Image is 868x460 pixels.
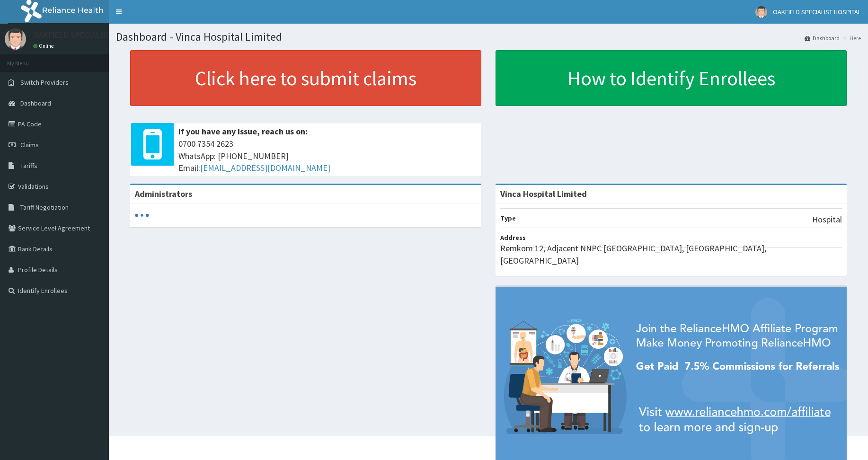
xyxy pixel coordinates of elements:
[755,6,767,18] img: User Image
[130,50,481,106] a: Click here to submit claims
[33,31,151,39] p: OAKFIELD SPECIALIST HOSPITAL
[116,31,861,43] h1: Dashboard - Vinca Hospital Limited
[496,50,847,106] a: How to Identify Enrollees
[805,34,840,42] a: Dashboard
[135,188,192,199] b: Administrators
[773,8,861,16] span: OAKFIELD SPECIALIST HOSPITAL
[135,208,149,222] svg: audio-loading
[20,141,39,149] span: Claims
[841,34,861,42] li: Here
[500,188,587,199] strong: Vinca Hospital Limited
[178,126,308,137] b: If you have any issue, reach us on:
[500,233,526,242] b: Address
[500,214,516,222] b: Type
[20,78,69,87] span: Switch Providers
[5,28,26,50] img: User Image
[33,43,56,49] a: Online
[812,213,842,226] p: Hospital
[20,203,69,212] span: Tariff Negotiation
[200,162,330,173] a: [EMAIL_ADDRESS][DOMAIN_NAME]
[20,99,51,107] span: Dashboard
[178,138,477,174] span: 0700 7354 2623 WhatsApp: [PHONE_NUMBER] Email:
[500,242,842,266] p: Remkom 12, Adjacent NNPC [GEOGRAPHIC_DATA], [GEOGRAPHIC_DATA], [GEOGRAPHIC_DATA]
[20,161,37,170] span: Tariffs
